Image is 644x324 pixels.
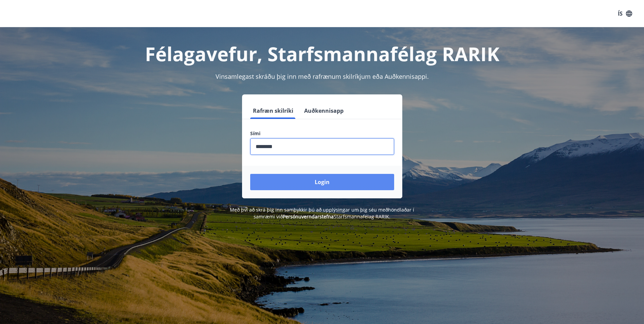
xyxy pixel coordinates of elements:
[283,213,334,220] a: Persónuverndarstefna
[614,7,636,20] button: ÍS
[216,72,429,80] span: Vinsamlegast skráðu þig inn með rafrænum skilríkjum eða Auðkennisappi.
[250,103,296,119] button: Rafræn skilríki
[250,174,394,190] button: Login
[230,206,414,220] span: Með því að skrá þig inn samþykkir þú að upplýsingar um þig séu meðhöndlaðar í samræmi við Starfsm...
[301,103,346,119] button: Auðkennisapp
[86,41,558,67] h1: Félagavefur, Starfsmannafélag RARIK
[250,130,394,137] label: Sími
